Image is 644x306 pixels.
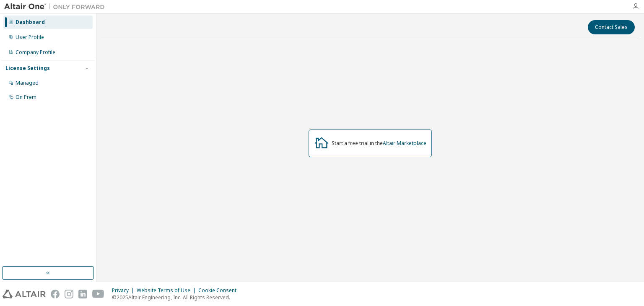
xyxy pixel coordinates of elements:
[588,20,635,34] button: Contact Sales
[112,294,241,301] p: © 2025 Altair Engineering, Inc. All Rights Reserved.
[51,290,60,298] img: facebook.svg
[3,290,46,298] img: altair_logo.svg
[332,140,426,147] div: Start a free trial in the
[16,49,55,56] div: Company Profile
[16,94,36,101] div: On Prem
[16,80,39,86] div: Managed
[16,19,45,26] div: Dashboard
[383,140,426,147] a: Altair Marketplace
[5,65,50,72] div: License Settings
[112,287,137,294] div: Privacy
[4,3,109,11] img: Altair One
[137,287,198,294] div: Website Terms of Use
[16,34,44,41] div: User Profile
[65,290,73,298] img: instagram.svg
[92,290,104,298] img: youtube.svg
[78,290,87,298] img: linkedin.svg
[198,287,241,294] div: Cookie Consent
